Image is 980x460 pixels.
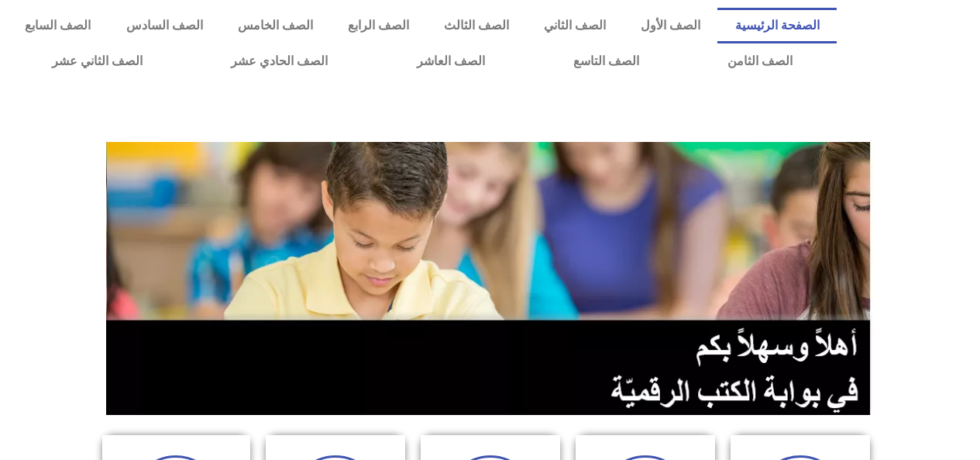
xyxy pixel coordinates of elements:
[623,8,717,43] a: الصف الأول
[8,8,108,43] a: الصف السابع
[529,43,683,79] a: الصف التاسع
[330,8,426,43] a: الصف الرابع
[683,43,837,79] a: الصف الثامن
[187,43,372,79] a: الصف الحادي عشر
[220,8,330,43] a: الصف الخامس
[526,8,623,43] a: الصف الثاني
[108,8,220,43] a: الصف السادس
[8,43,187,79] a: الصف الثاني عشر
[426,8,526,43] a: الصف الثالث
[717,8,837,43] a: الصفحة الرئيسية
[373,43,529,79] a: الصف العاشر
